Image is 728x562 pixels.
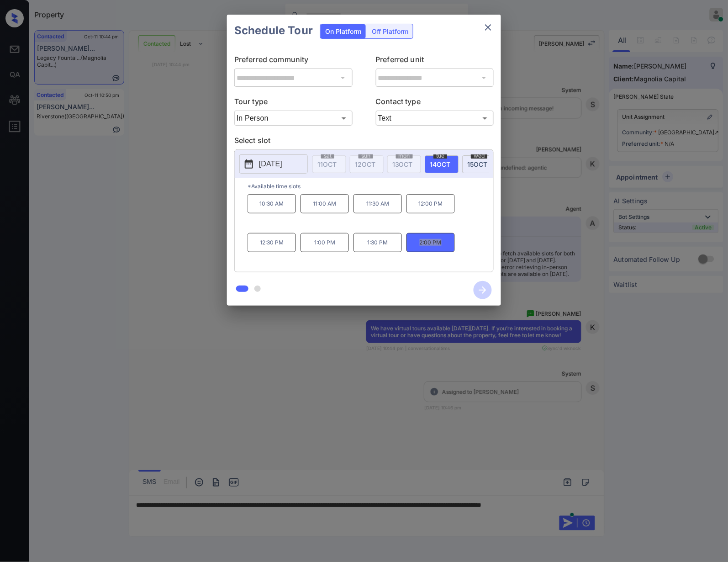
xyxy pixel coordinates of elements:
p: 1:30 PM [353,233,402,252]
div: On Platform [321,24,366,38]
p: Preferred community [234,54,353,69]
p: Tour type [234,96,353,111]
p: *Available time slots [248,178,493,194]
p: 12:30 PM [248,233,296,252]
div: date-select [425,155,459,173]
button: close [479,18,497,37]
span: 15 OCT [467,160,487,168]
p: [DATE] [259,159,282,170]
div: Text [376,111,494,126]
p: Preferred unit [376,54,494,69]
p: 1:00 PM [301,233,349,252]
span: 14 OCT [430,160,450,168]
span: tue [433,153,447,159]
p: 2:00 PM [406,233,455,252]
p: Contact type [376,96,494,111]
p: 10:30 AM [248,194,296,213]
button: [DATE] [239,154,308,174]
div: date-select [462,155,496,173]
p: Select slot [234,135,494,149]
h2: Schedule Tour [227,15,320,47]
div: In Person [234,111,353,126]
p: 11:30 AM [353,194,402,213]
p: 11:00 AM [301,194,349,213]
span: wed [471,153,487,159]
div: Off Platform [367,24,413,38]
p: 12:00 PM [406,194,455,213]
